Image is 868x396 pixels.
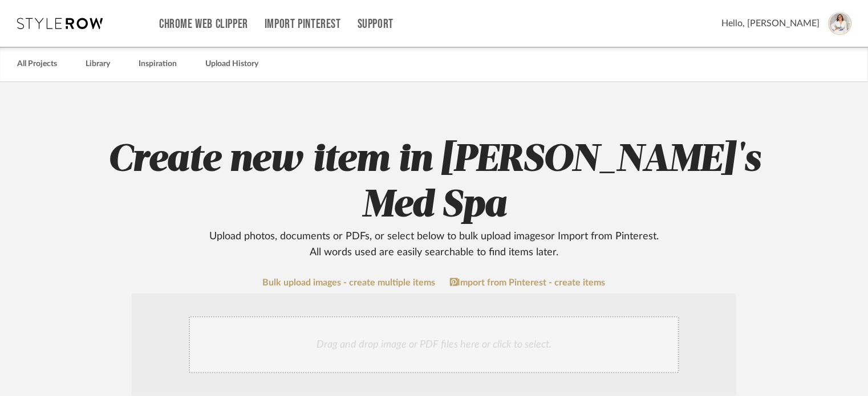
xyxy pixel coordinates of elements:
a: Import Pinterest [265,19,341,29]
span: Hello, [PERSON_NAME] [721,17,820,30]
a: All Projects [17,56,57,72]
div: Upload photos, documents or PDFs, or select below to bulk upload images or Import from Pinterest ... [200,228,668,260]
h2: Create new item in [PERSON_NAME]'s Med Spa [71,137,797,260]
a: Chrome Web Clipper [159,19,248,29]
a: Support [358,19,394,29]
a: Import from Pinterest - create items [450,277,606,288]
a: Inspiration [139,56,177,72]
img: avatar [828,11,852,35]
a: Library [86,56,110,72]
a: Upload History [205,56,258,72]
a: Bulk upload images - create multiple items [263,278,436,288]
